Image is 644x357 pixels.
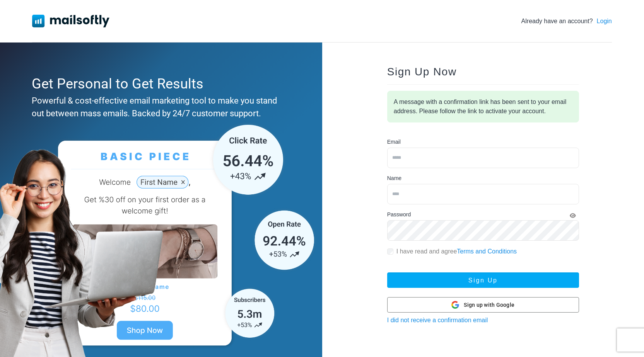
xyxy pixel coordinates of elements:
div: Already have an account? [521,17,612,26]
a: I did not receive a confirmation email [387,317,488,323]
label: Email [387,138,401,146]
label: I have read and agree [396,247,517,256]
img: Mailsoftly [32,15,109,27]
label: Name [387,174,401,182]
div: Get Personal to Get Results [32,73,286,94]
a: Login [597,17,612,26]
span: Sign Up Now [387,66,457,78]
div: Powerful & cost-effective email marketing tool to make you stand out between mass emails. Backed ... [32,94,286,120]
a: Terms and Conditions [457,248,517,255]
label: Password [387,211,411,219]
div: A message with a confirmation link has been sent to your email address. Please follow the link to... [387,91,579,122]
button: Sign Up [387,272,579,288]
i: Show Password [570,213,576,218]
button: Sign up with Google [387,297,579,313]
span: Sign up with Google [464,301,514,309]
